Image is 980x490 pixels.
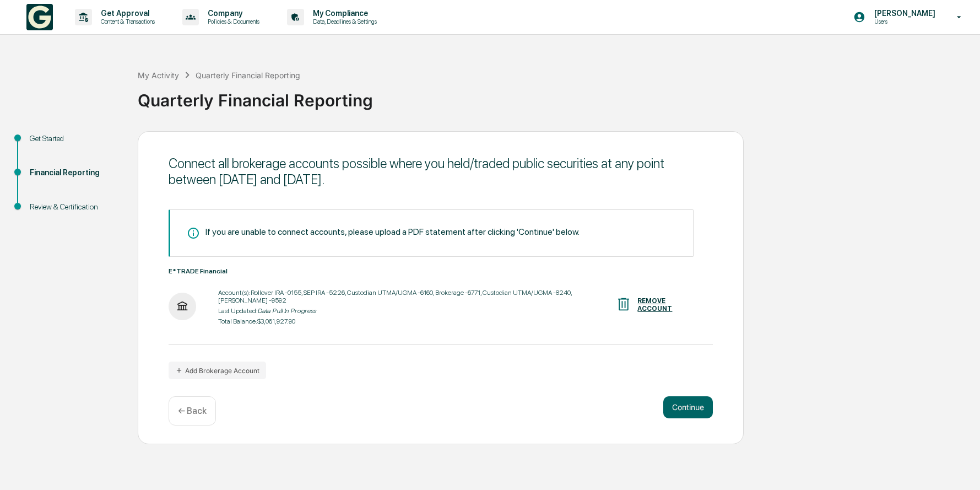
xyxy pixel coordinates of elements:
img: REMOVE ACCOUNT [615,296,632,313]
div: Last Updated: [218,307,615,315]
div: REMOVE ACCOUNT [637,297,696,313]
div: Total Balance: $3,061,927.90 [218,317,615,325]
p: Content & Transactions [92,18,160,25]
iframe: Open customer support [945,454,974,483]
img: logo [26,4,53,30]
p: Data, Deadlines & Settings [304,18,382,25]
p: Policies & Documents [199,18,265,25]
p: [PERSON_NAME] [865,9,941,18]
p: Users [865,18,941,25]
div: Account(s): Rollover IRA -0155, SEP IRA -5226, Custodian UTMA/UGMA -6160, Brokerage -6771, Custod... [218,289,615,304]
div: If you are unable to connect accounts, please upload a PDF statement after clicking 'Continue' be... [205,227,580,237]
button: Add Brokerage Account [169,362,266,379]
img: E*TRADE Financial - Data Pull In Progress [169,293,196,320]
div: Connect all brokerage accounts possible where you held/traded public securities at any point betw... [169,155,713,187]
button: Continue [663,396,713,418]
p: My Compliance [304,9,382,18]
div: Quarterly Financial Reporting [138,82,974,110]
div: My Activity [138,71,179,80]
div: E*TRADE Financial [169,267,713,275]
div: Financial Reporting [30,167,120,179]
p: Company [199,9,265,18]
p: ← Back [178,406,207,416]
i: Data Pull In Progress [258,307,316,315]
p: Get Approval [92,9,160,18]
div: Quarterly Financial Reporting [196,71,300,80]
div: Get Started [30,133,120,144]
div: Review & Certification [30,201,120,213]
